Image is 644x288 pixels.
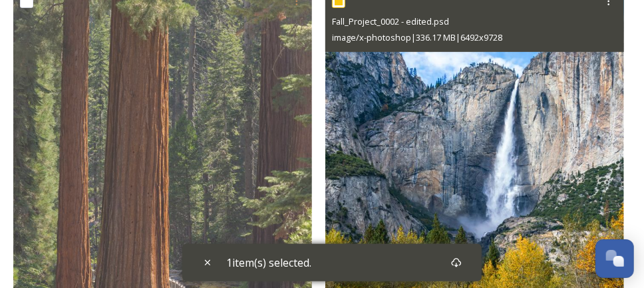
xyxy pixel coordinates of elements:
[226,255,311,271] span: 1 item(s) selected.
[595,239,634,278] button: Open Chat
[332,15,449,27] span: Fall_Project_0002 - edited.psd
[332,31,502,43] span: image/x-photoshop | 336.17 MB | 6492 x 9728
